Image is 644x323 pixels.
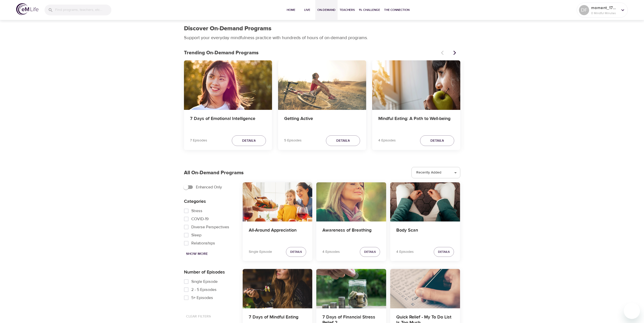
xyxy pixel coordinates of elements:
[191,208,202,214] span: Stress
[191,232,201,238] span: Sleep
[184,60,272,110] button: 7 Days of Emotional Intelligence
[322,249,340,255] p: 4 Episodes
[359,7,380,13] span: 1% Challenge
[184,34,374,41] p: Support your everyday mindfulness practice with hundreds of hours of on-demand programs.
[372,60,460,110] button: Mindful Eating: A Path to Well-being
[396,249,414,255] p: 4 Episodes
[378,116,454,128] h4: Mindful Eating: A Path to Well-being
[184,25,272,32] h1: Discover On-Demand Programs
[316,182,386,221] button: Awareness of Breathing
[390,269,460,308] button: Quick Relief - My To Do List Is Too Much
[390,182,460,221] button: Body Scan
[579,5,589,15] div: DF
[190,116,266,128] h4: 7 Days of Emotional Intelligence
[420,135,454,146] button: Details
[624,303,640,319] iframe: Button to launch messaging window
[242,138,256,144] span: Details
[184,198,235,205] p: Categories
[434,247,454,257] button: Details
[191,224,229,230] span: Diverse Perspectives
[184,249,210,259] button: Show More
[184,269,235,276] p: Number of Episodes
[396,228,454,240] h4: Body Scan
[278,60,366,110] button: Getting Active
[430,138,444,144] span: Details
[316,269,386,308] button: 7 Days of Financial Stress Relief 2
[326,135,360,146] button: Details
[591,5,618,11] p: moment_1757364945
[285,7,297,13] span: Home
[16,3,38,15] img: logo
[196,184,222,190] span: Enhanced Only
[340,7,355,13] span: Teachers
[286,247,306,257] button: Details
[438,249,450,255] span: Details
[449,47,460,58] button: Next items
[191,287,217,293] span: 2 - 5 Episodes
[190,138,207,143] p: 7 Episodes
[284,138,302,143] p: 5 Episodes
[243,269,313,308] button: 7 Days of Mindful Eating
[191,279,218,285] span: Single Episode
[184,169,244,177] p: All On-Demand Programs
[317,7,336,13] span: On-Demand
[191,216,209,222] span: COVID-19
[243,182,313,221] button: All-Around Appreciation
[191,295,213,301] span: 5+ Episodes
[249,228,306,240] h4: All-Around Appreciation
[184,49,438,57] p: Trending On-Demand Programs
[364,249,376,255] span: Details
[378,138,396,143] p: 4 Episodes
[186,251,208,257] span: Show More
[322,228,380,240] h4: Awareness of Breathing
[336,138,350,144] span: Details
[249,249,272,255] p: Single Episode
[55,5,111,15] input: Find programs, teachers, etc...
[360,247,380,257] button: Details
[284,116,360,128] h4: Getting Active
[301,7,313,13] span: Live
[384,7,409,13] span: The Connection
[191,240,215,246] span: Relationships
[232,135,266,146] button: Details
[290,249,302,255] span: Details
[591,11,618,15] p: 0 Mindful Minutes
